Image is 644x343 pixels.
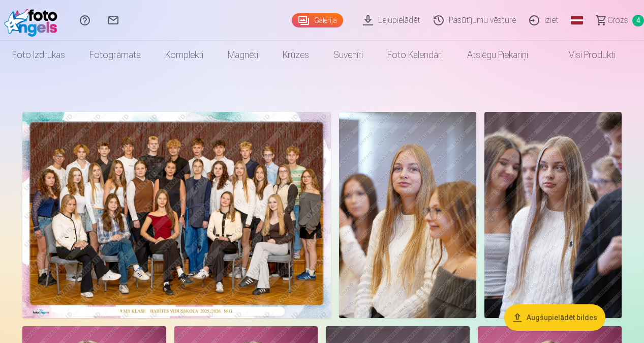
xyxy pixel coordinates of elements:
[77,41,153,69] a: Fotogrāmata
[270,41,321,69] a: Krūzes
[375,41,455,69] a: Foto kalendāri
[504,304,605,331] button: Augšupielādēt bildes
[4,4,63,37] img: /fa1
[455,41,540,69] a: Atslēgu piekariņi
[292,13,343,27] a: Galerija
[540,41,628,69] a: Visi produkti
[153,41,216,69] a: Komplekti
[216,41,270,69] a: Magnēti
[632,15,644,26] span: 4
[321,41,375,69] a: Suvenīri
[607,14,628,26] span: Grozs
